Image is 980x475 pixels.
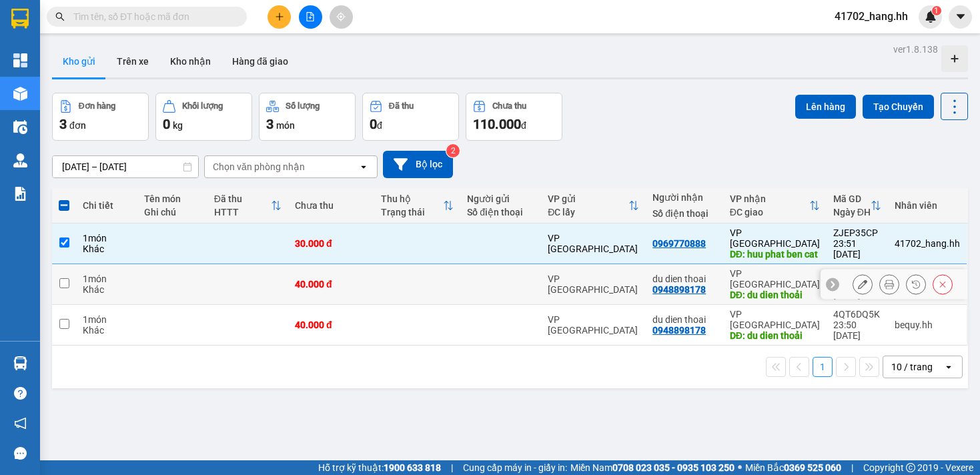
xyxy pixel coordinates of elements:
[893,42,938,57] div: ver 1.8.138
[330,5,353,29] button: aim
[381,193,443,204] div: Thu hộ
[374,188,460,223] th: Toggle SortBy
[730,207,809,217] div: ĐC giao
[934,6,939,15] span: 1
[853,274,873,294] div: Sửa đơn hàng
[384,462,441,473] strong: 1900 633 818
[144,207,201,217] div: Ghi chú
[268,5,291,29] button: plus
[467,193,534,204] div: Người gửi
[949,5,972,29] button: caret-down
[548,274,639,295] div: VP [GEOGRAPHIC_DATA]
[358,161,369,172] svg: open
[466,93,562,141] button: Chưa thu110.000đ
[833,227,881,238] div: ZJEP35CP
[863,95,934,119] button: Tạo Chuyến
[925,11,937,23] img: icon-new-feature
[13,53,27,67] img: dashboard-icon
[570,460,734,475] span: Miền Nam
[730,249,820,260] div: DĐ: huu phat ben cat
[381,207,443,217] div: Trạng thái
[159,45,221,77] button: Kho nhận
[214,193,271,204] div: Đã thu
[266,116,274,132] span: 3
[541,188,646,223] th: Toggle SortBy
[548,314,639,336] div: VP [GEOGRAPHIC_DATA]
[833,268,881,279] div: YQW7HIQC
[295,200,368,211] div: Chưa thu
[83,325,131,336] div: Khác
[730,290,820,300] div: DĐ: du dien thoải
[738,465,742,470] span: ⚪️
[612,462,734,473] strong: 0708 023 035 - 0935 103 250
[389,101,414,111] div: Đã thu
[83,314,131,325] div: 1 món
[59,116,67,132] span: 3
[182,101,223,111] div: Khối lượng
[730,330,820,341] div: DĐ: du dien thoải
[473,116,521,132] span: 110.000
[492,101,526,111] div: Chưa thu
[173,120,183,131] span: kg
[377,120,382,131] span: đ
[824,8,919,25] span: 41702_hang.hh
[941,45,968,72] div: Tạo kho hàng mới
[336,12,346,21] span: aim
[221,45,299,77] button: Hàng đã giao
[833,309,881,320] div: 4QT6DQ5K
[895,320,960,330] div: bequy.hh
[55,12,65,21] span: search
[13,87,27,101] img: warehouse-icon
[467,207,534,217] div: Số điện thoại
[833,207,871,217] div: Ngày ĐH
[827,188,888,223] th: Toggle SortBy
[106,45,159,77] button: Trên xe
[652,208,716,219] div: Số điện thoại
[295,279,368,290] div: 40.000 đ
[14,417,27,430] span: notification
[214,207,271,217] div: HTTT
[259,93,356,141] button: Số lượng3món
[521,120,526,131] span: đ
[13,120,27,134] img: warehouse-icon
[295,320,368,330] div: 40.000 đ
[745,460,841,475] span: Miền Bắc
[213,160,305,173] div: Chọn văn phòng nhận
[83,233,131,244] div: 1 món
[286,101,320,111] div: Số lượng
[730,309,820,330] div: VP [GEOGRAPHIC_DATA]
[813,357,833,377] button: 1
[13,356,27,370] img: warehouse-icon
[155,93,252,141] button: Khối lượng0kg
[11,9,29,29] img: logo-vxr
[53,156,198,177] input: Select a date range.
[906,463,915,472] span: copyright
[463,460,567,475] span: Cung cấp máy in - giấy in:
[652,238,706,249] div: 0969770888
[275,12,284,21] span: plus
[306,12,315,21] span: file-add
[83,284,131,295] div: Khác
[548,207,628,217] div: ĐC lấy
[79,101,115,111] div: Đơn hàng
[13,153,27,167] img: warehouse-icon
[83,200,131,211] div: Chi tiết
[14,447,27,460] span: message
[548,233,639,254] div: VP [GEOGRAPHIC_DATA]
[370,116,377,132] span: 0
[14,387,27,400] span: question-circle
[895,238,960,249] div: 41702_hang.hh
[13,187,27,201] img: solution-icon
[362,93,459,141] button: Đã thu0đ
[730,227,820,249] div: VP [GEOGRAPHIC_DATA]
[943,362,954,372] svg: open
[163,116,170,132] span: 0
[730,268,820,290] div: VP [GEOGRAPHIC_DATA]
[833,193,871,204] div: Mã GD
[446,144,460,157] sup: 2
[723,188,827,223] th: Toggle SortBy
[652,192,716,203] div: Người nhận
[895,200,960,211] div: Nhân viên
[299,5,322,29] button: file-add
[851,460,853,475] span: |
